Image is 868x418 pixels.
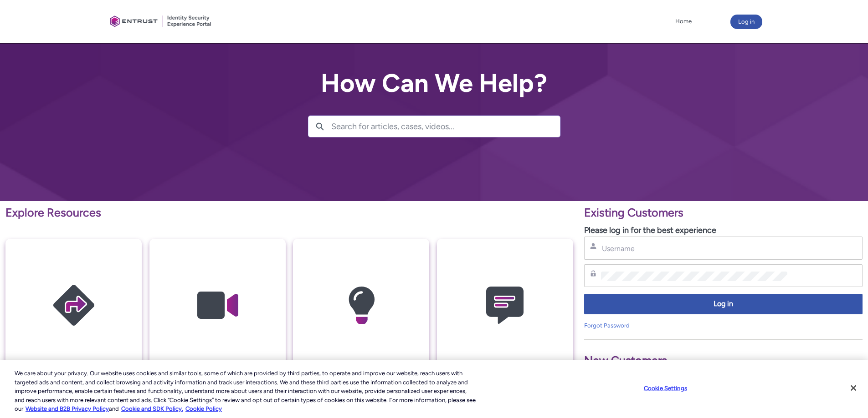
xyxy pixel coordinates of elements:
button: Log in [584,294,863,314]
div: We care about your privacy. Our website uses cookies and similar tools, some of which are provide... [15,369,478,413]
h2: How Can We Help? [308,69,560,97]
a: Home [673,15,694,28]
p: Explore Resources [5,204,573,222]
img: Contact Support [462,257,548,354]
button: Cookie Settings [637,379,694,398]
button: Log in [730,15,762,29]
input: Search for articles, cases, videos... [331,116,560,137]
p: New Customers [584,352,863,369]
a: Forgot Password [584,322,630,329]
a: Cookie and SDK Policy. [121,405,183,412]
span: Log in [590,299,857,309]
input: Username [601,244,787,253]
a: Cookie Policy [185,405,222,412]
p: Existing Customers [584,204,863,222]
img: Video Guides [174,257,261,354]
img: Getting Started [31,257,117,354]
img: Knowledge Articles [318,257,405,354]
button: Close [843,378,863,398]
a: More information about our cookie policy., opens in a new tab [26,405,109,412]
button: Search [308,116,331,137]
p: Please log in for the best experience [584,224,863,237]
